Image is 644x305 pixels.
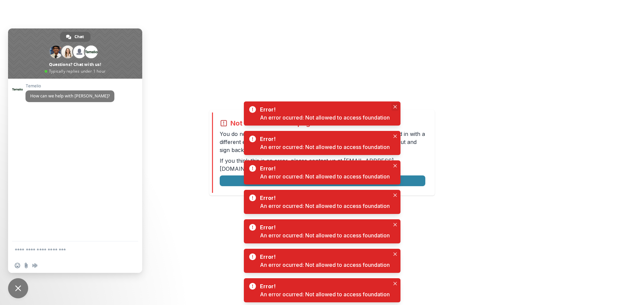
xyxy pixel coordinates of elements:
button: Close [391,280,399,288]
div: Error! [260,194,387,202]
p: If you think this is an error, please contact us at . [220,157,425,173]
span: Temelio [25,84,114,88]
div: An error ocurred: Not allowed to access foundation [260,202,390,210]
div: An error ocurred: Not allowed to access foundation [260,290,390,298]
button: Close [391,191,399,199]
span: Audio message [32,263,38,268]
div: Error! [260,164,387,172]
h2: Not allowed to view page [230,119,314,127]
button: Close [391,162,399,170]
a: [EMAIL_ADDRESS][DOMAIN_NAME] [220,157,394,172]
div: An error ocurred: Not allowed to access foundation [260,113,390,122]
div: An error ocurred: Not allowed to access foundation [260,261,390,269]
span: Chat [74,32,84,42]
div: An error ocurred: Not allowed to access foundation [260,172,390,180]
div: Error! [260,223,387,231]
div: Chat [60,32,91,42]
p: You do not have permission to view the page. It is likely that you logged in with a different ema... [220,130,425,154]
div: An error ocurred: Not allowed to access foundation [260,231,390,239]
button: Logout [220,175,425,186]
div: Close chat [8,278,28,298]
div: Error! [260,253,387,261]
textarea: Compose your message... [15,247,121,253]
button: Close [391,103,399,111]
button: Close [391,132,399,140]
button: Close [391,221,399,229]
div: Error! [260,282,387,290]
span: Send a file [23,263,29,268]
span: How can we help with [PERSON_NAME]? [30,93,110,99]
div: An error ocurred: Not allowed to access foundation [260,143,390,151]
span: Insert an emoji [15,263,20,268]
div: Error! [260,135,387,143]
button: Close [391,250,399,258]
div: Error! [260,105,387,113]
